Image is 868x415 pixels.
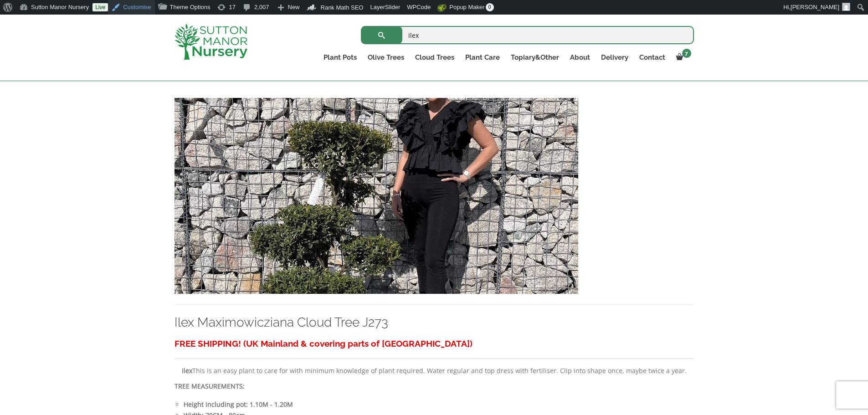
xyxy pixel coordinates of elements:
[486,3,494,11] span: 0
[505,51,565,64] a: Topiary&Other
[175,365,694,376] p: This is an easy plant to care for with minimum knowledge of plant required. Water regular and top...
[175,98,578,294] img: Ilex Maximowicziana Cloud Tree J273 - A5E2B879 6FC4 409E BB4E 8AEEC4890643 1 105 c 1
[410,51,460,64] a: Cloud Trees
[175,315,388,330] a: Ilex Maximowicziana Cloud Tree J273
[182,366,192,375] b: Ilex
[175,191,578,200] a: Ilex Maximowicziana Cloud Tree J273
[671,51,694,64] a: 7
[318,51,362,64] a: Plant Pots
[596,51,634,64] a: Delivery
[321,4,364,11] span: Rank Math SEO
[791,4,839,10] span: [PERSON_NAME]
[92,3,108,11] a: Live
[565,51,596,64] a: About
[634,51,671,64] a: Contact
[682,49,691,58] span: 7
[361,26,694,44] input: Search...
[175,335,694,352] h3: FREE SHIPPING! (UK Mainland & covering parts of [GEOGRAPHIC_DATA])
[460,51,505,64] a: Plant Care
[184,400,293,409] strong: Height including pot: 1.10M - 1.20M
[362,51,410,64] a: Olive Trees
[175,24,247,60] img: logo
[175,382,245,390] strong: TREE MEASUREMENTS:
